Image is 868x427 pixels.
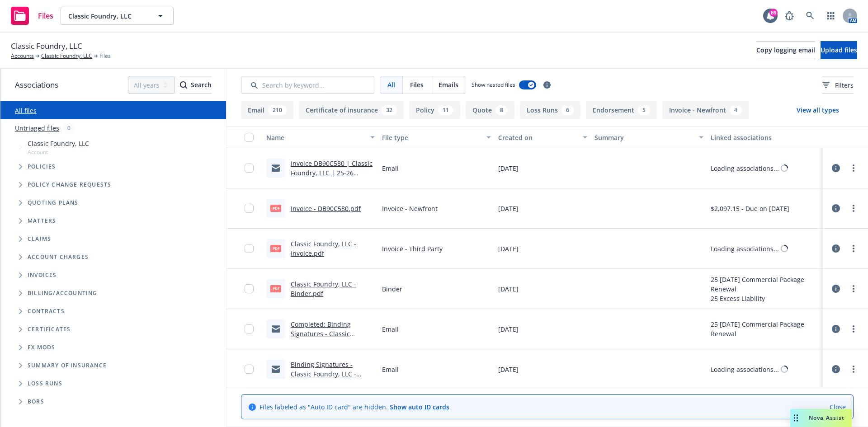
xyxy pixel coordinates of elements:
span: All [387,80,395,89]
button: Filters [822,76,854,94]
input: Toggle Row Selected [245,365,254,374]
button: Linked associations [707,127,823,148]
button: Copy logging email [756,41,815,59]
div: 5 [638,105,650,115]
input: Toggle Row Selected [245,324,254,333]
span: Email [382,365,399,374]
span: Invoices [28,272,57,278]
a: Files [7,3,57,28]
input: Toggle Row Selected [245,244,254,253]
input: Select all [245,133,254,142]
span: [DATE] [498,365,519,374]
input: Toggle Row Selected [245,204,254,213]
div: Summary [594,133,693,142]
span: Files labeled as "Auto ID card" are hidden. [259,402,449,412]
button: Upload files [821,41,857,59]
div: 11 [438,105,453,115]
div: 4 [730,105,742,115]
svg: Search [180,81,187,89]
a: Invoice DB90C580 | Classic Foundry, LLC | 25-26 Excess Liability [291,159,373,187]
a: more [848,243,859,254]
span: Email [382,324,399,334]
div: Name [266,133,365,142]
a: Show auto ID cards [390,403,449,411]
span: [DATE] [498,284,519,294]
span: Filters [835,80,854,90]
span: Ex Mods [28,345,55,350]
span: [DATE] [498,244,519,253]
div: Loading associations... [711,244,779,253]
input: Toggle Row Selected [245,164,254,173]
a: more [848,203,859,214]
div: 32 [382,105,397,115]
a: Search [801,7,819,25]
a: Binding Signatures - Classic Foundry, LLC - Commercial Umbrella - Newfront Insurance [291,360,361,397]
span: Summary of insurance [28,363,107,368]
div: Drag to move [790,409,802,427]
span: Classic Foundry, LLC [11,40,82,52]
div: 86 [769,9,778,17]
span: Upload files [821,46,857,54]
button: Quote [466,101,514,119]
div: $2,097.15 - Due on [DATE] [711,204,789,213]
a: All files [15,106,37,115]
div: 210 [268,105,287,115]
a: more [848,283,859,294]
span: [DATE] [498,324,519,334]
a: more [848,163,859,174]
span: BORs [28,399,44,404]
button: Certificate of insurance [299,101,404,119]
a: Close [830,402,846,412]
a: Invoice - DB90C580.pdf [291,204,361,213]
a: Untriaged files [15,123,59,133]
span: Invoice - Newfront [382,204,438,213]
span: [DATE] [498,204,519,213]
span: Billing/Accounting [28,291,98,296]
button: View all types [782,101,854,119]
button: SearchSearch [180,76,212,94]
button: Email [241,101,293,119]
span: Loss Runs [28,381,62,386]
button: Name [263,127,378,148]
button: Endorsement [586,101,657,119]
div: 25 [DATE] Commercial Package Renewal [711,275,819,294]
div: File type [382,133,481,142]
span: Policy change requests [28,182,111,188]
button: Summary [591,127,707,148]
span: Emails [439,80,458,89]
div: Folder Tree Example [0,284,226,411]
button: Invoice - Newfront [662,101,749,119]
span: Matters [28,218,56,224]
span: Binder [382,284,402,294]
span: Contracts [28,309,65,314]
button: Policy [409,101,460,119]
span: Nova Assist [809,414,844,422]
span: Classic Foundry, LLC [68,11,146,21]
div: Search [180,76,212,94]
input: Search by keyword... [241,76,374,94]
span: pdf [270,245,281,252]
span: Files [38,12,53,19]
span: Show nested files [472,81,515,89]
button: File type [378,127,494,148]
span: Files [410,80,424,89]
span: pdf [270,285,281,292]
div: 8 [495,105,508,115]
span: Account [28,148,89,156]
a: Completed: Binding Signatures - Classic Foundry, LLC - Commercial Umbrella - Newfront Insurance [291,320,372,366]
a: Classic Foundry, LLC [41,52,92,60]
a: Classic Foundry, LLC - Invoice.pdf [291,239,356,258]
button: Loss Runs [520,101,580,119]
a: Report a Bug [780,7,798,25]
span: Classic Foundry, LLC [28,139,89,148]
span: Claims [28,236,51,242]
span: Files [99,52,111,60]
div: 25 Excess Liability [711,294,819,303]
a: Accounts [11,52,34,60]
div: 6 [561,105,574,115]
input: Toggle Row Selected [245,284,254,293]
div: 0 [63,123,75,133]
span: Email [382,164,399,173]
a: more [848,324,859,334]
a: more [848,364,859,375]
